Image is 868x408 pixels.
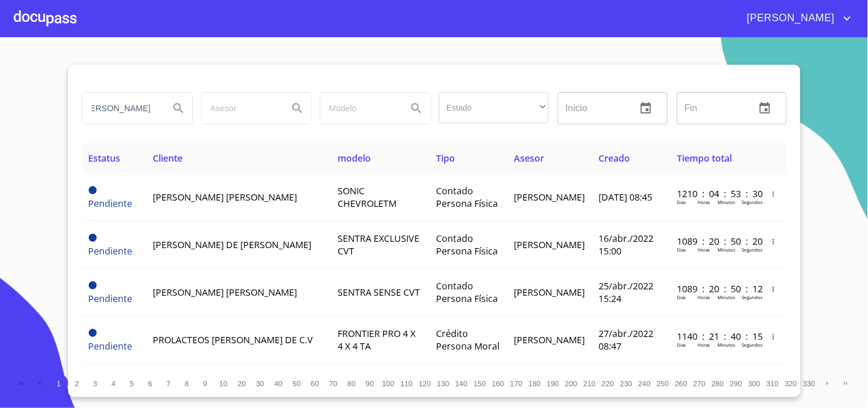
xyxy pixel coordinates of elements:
[141,374,160,393] button: 6
[718,342,735,348] p: Minutos
[343,374,361,393] button: 80
[274,379,282,388] span: 40
[324,374,343,393] button: 70
[153,334,313,346] span: PROLACTEOS [PERSON_NAME] DE C.V
[455,379,467,388] span: 140
[160,374,178,393] button: 7
[57,379,61,388] span: 1
[471,374,489,393] button: 150
[562,374,581,393] button: 200
[436,152,455,164] span: Tipo
[584,379,596,388] span: 210
[529,379,541,388] span: 180
[599,232,653,257] span: 16/abr./2022 15:00
[677,342,686,348] p: Dias
[50,374,68,393] button: 1
[419,379,431,388] span: 120
[153,286,297,299] span: [PERSON_NAME] [PERSON_NAME]
[196,374,215,393] button: 9
[338,185,397,210] span: SONIC CHEVROLETM
[599,374,617,393] button: 220
[436,280,498,305] span: Contado Persona Física
[75,379,79,388] span: 2
[89,186,97,194] span: Pendiente
[123,374,141,393] button: 5
[675,379,687,388] span: 260
[599,152,630,164] span: Creado
[89,292,133,305] span: Pendiente
[398,374,416,393] button: 110
[338,152,371,164] span: modelo
[565,379,577,388] span: 200
[677,294,686,300] p: Dias
[89,329,97,337] span: Pendiente
[510,379,522,388] span: 170
[514,286,585,299] span: [PERSON_NAME]
[697,294,710,300] p: Horas
[130,379,134,388] span: 5
[416,374,434,393] button: 120
[636,374,654,393] button: 240
[338,232,419,257] span: SENTRA EXCLUSIVE CVT
[153,191,297,203] span: [PERSON_NAME] [PERSON_NAME]
[153,238,311,251] span: [PERSON_NAME] DE [PERSON_NAME]
[89,281,97,289] span: Pendiente
[599,280,653,305] span: 25/abr./2022 15:24
[256,379,264,388] span: 30
[693,379,706,388] span: 270
[233,374,251,393] button: 20
[677,283,754,295] p: 1089 : 20 : 50 : 12
[112,379,116,388] span: 4
[105,374,123,393] button: 4
[677,187,754,200] p: 1210 : 04 : 53 : 30
[739,9,854,28] button: account of current user
[436,185,498,210] span: Contado Persona Física
[730,379,742,388] span: 290
[514,152,544,164] span: Asesor
[311,379,319,388] span: 60
[403,95,430,122] button: Search
[437,379,449,388] span: 130
[68,374,86,393] button: 2
[401,379,413,388] span: 110
[514,334,585,346] span: [PERSON_NAME]
[746,374,764,393] button: 300
[709,374,727,393] button: 280
[739,9,841,28] span: [PERSON_NAME]
[657,379,669,388] span: 250
[639,379,651,388] span: 240
[379,374,398,393] button: 100
[165,95,192,122] button: Search
[514,238,585,251] span: [PERSON_NAME]
[178,374,196,393] button: 8
[82,93,160,124] input: search
[677,199,686,205] p: Dias
[654,374,672,393] button: 250
[86,374,105,393] button: 3
[803,379,815,388] span: 330
[89,245,133,257] span: Pendiente
[581,374,599,393] button: 210
[677,152,732,164] span: Tiempo total
[748,379,760,388] span: 300
[677,235,754,248] p: 1089 : 20 : 50 : 20
[89,234,97,242] span: Pendiente
[602,379,614,388] span: 220
[219,379,227,388] span: 10
[617,374,636,393] button: 230
[677,330,754,343] p: 1140 : 21 : 40 : 15
[672,374,691,393] button: 260
[800,374,819,393] button: 330
[767,379,779,388] span: 310
[284,95,311,122] button: Search
[453,374,471,393] button: 140
[153,152,183,164] span: Cliente
[599,191,652,203] span: [DATE] 08:45
[677,246,686,253] p: Dias
[742,246,763,253] p: Segundos
[547,379,559,388] span: 190
[185,379,189,388] span: 8
[718,294,735,300] p: Minutos
[712,379,724,388] span: 280
[251,374,269,393] button: 30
